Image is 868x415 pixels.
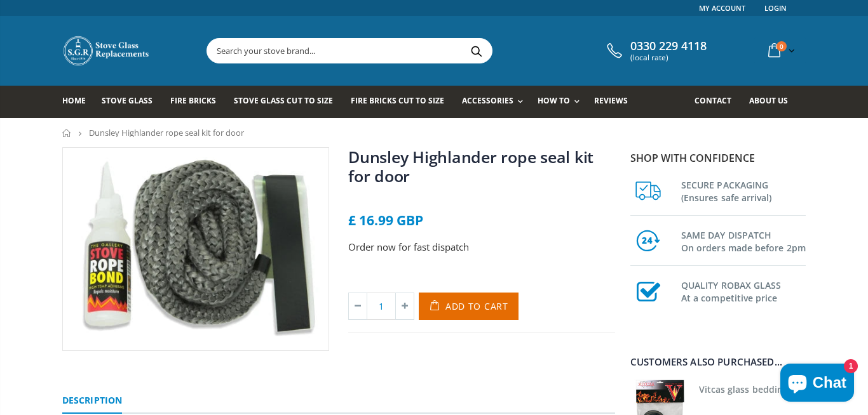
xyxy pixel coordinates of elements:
[170,86,226,118] a: Fire Bricks
[62,95,86,106] span: Home
[348,211,423,229] span: £ 16.99 GBP
[749,95,788,106] span: About us
[234,95,332,106] span: Stove Glass Cut To Size
[749,86,797,118] a: About us
[681,227,806,254] h3: SAME DAY DISPATCH On orders made before 2pm
[630,39,707,53] span: 0330 229 4118
[462,86,529,118] a: Accessories
[89,127,244,138] span: Dunsley Highlander rope seal kit for door
[102,95,153,106] span: Stove Glass
[630,150,806,166] p: Shop with confidence
[351,95,444,106] span: Fire Bricks Cut To Size
[207,39,634,63] input: Search your stove brand...
[170,95,216,106] span: Fire Bricks
[630,357,806,367] div: Customers also purchased...
[763,38,797,63] a: 0
[594,95,628,106] span: Reviews
[462,39,491,63] button: Search
[681,277,806,305] h3: QUALITY ROBAX GLASS At a competitive price
[695,86,741,118] a: Contact
[62,86,95,118] a: Home
[419,293,519,320] button: Add to Cart
[538,95,570,106] span: How To
[348,240,615,254] p: Order now for fast dispatch
[63,148,329,350] img: Dunsley_Highlander_rope_seal_kit_for_door-5e99-4d24-9bb6-4f9a100f949c_800x_crop_center.jpg
[538,86,586,118] a: How To
[234,86,342,118] a: Stove Glass Cut To Size
[102,86,162,118] a: Stove Glass
[445,300,508,312] span: Add to Cart
[348,146,593,187] a: Dunsley Highlander rope seal kit for door
[695,95,731,106] span: Contact
[62,388,122,414] a: Description
[776,364,858,405] inbox-online-store-chat: Shopify online store chat
[594,86,637,118] a: Reviews
[462,95,513,106] span: Accessories
[681,176,806,204] h3: SECURE PACKAGING (Ensures safe arrival)
[62,129,72,137] a: Home
[604,39,707,62] a: 0330 229 4118 (local rate)
[62,35,151,67] img: Stove Glass Replacement
[630,53,707,62] span: (local rate)
[351,86,454,118] a: Fire Bricks Cut To Size
[776,41,787,51] span: 0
